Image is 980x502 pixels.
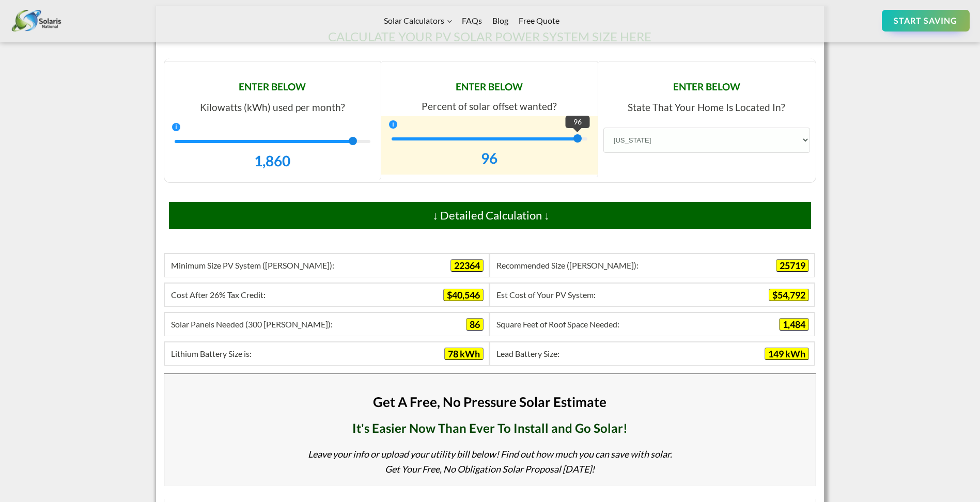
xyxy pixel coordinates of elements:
[565,116,589,128] div: 96
[894,13,957,28] div: START SAVING
[466,318,484,331] span: 86
[386,101,593,111] p: Percent of solar offset wanted?
[779,318,809,331] span: 1,484
[457,9,487,33] a: FAQs
[443,289,484,301] span: $40,546
[603,101,810,114] p: State That Your Home Is Located In?
[352,420,628,435] span: It's Easier Now Than Ever To Install and Go Solar!
[373,394,606,410] span: Get A Free, No Pressure Solar Estimate
[386,82,593,91] p: ENTER BELOW
[10,5,62,36] img: Solaris National logo
[514,9,565,33] a: Free Quote
[487,9,514,33] a: Blog
[776,259,809,272] span: 25719
[169,82,376,91] p: ENTER BELOW
[170,259,335,271] span: Minimum Size PV System ([PERSON_NAME])
[765,348,809,360] span: 149 kWh
[769,289,809,301] span: $54,792
[495,318,620,330] span: Square Feet of Roof Space Needed
[175,149,370,172] div: 1,860
[164,30,816,43] h2: Calculate Your PV Solar Power System Size Here
[603,82,810,91] p: ENTER BELOW
[308,448,672,475] em: Leave your info or upload your utility bill below! Find out how much you can save with solar. Get...
[450,259,484,272] span: 22364
[170,289,267,301] span: Cost After 26% Tax Credit
[170,318,334,330] span: Solar Panels Needed (300 [PERSON_NAME])
[170,348,253,359] span: Lithium Battery Size is
[495,289,597,301] span: Est Cost of Your PV System
[432,208,550,222] span: ↓ Detailed Calculation ↓
[495,259,640,271] span: Recommended Size ([PERSON_NAME])
[169,101,376,114] p: Kilowatts (kWh) used per month?
[495,348,561,359] span: Lead Battery Size
[392,147,587,169] div: 96
[882,10,970,32] a: START SAVING
[379,9,457,33] a: Solar Calculators
[444,348,484,360] span: 78 kWh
